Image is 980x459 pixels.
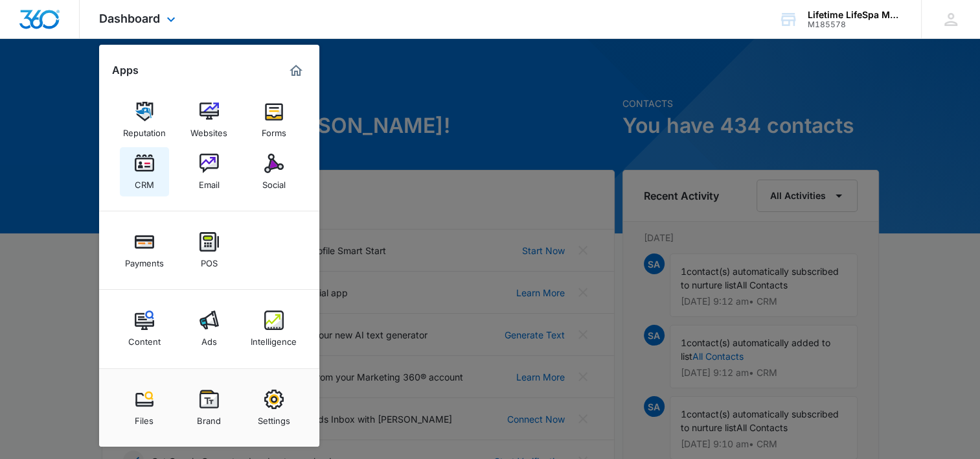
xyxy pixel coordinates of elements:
div: Social [262,173,286,190]
div: Files [135,409,154,426]
a: Content [120,304,169,353]
div: Websites [190,121,227,138]
a: Files [120,383,169,432]
a: Websites [185,95,234,145]
div: Forms [262,121,286,138]
div: Settings [258,409,290,426]
a: CRM [120,147,169,196]
div: account name [808,10,902,20]
a: POS [185,226,234,275]
a: Ads [185,304,234,353]
div: Content [128,330,161,347]
a: Reputation [120,95,169,145]
a: Intelligence [249,304,299,353]
div: Ads [201,330,217,347]
div: Payments [125,252,164,268]
div: Brand [197,409,221,426]
div: Reputation [123,121,166,138]
a: Social [249,147,299,196]
div: POS [201,252,218,268]
div: Intelligence [251,330,297,347]
a: Settings [249,383,299,432]
div: CRM [135,173,154,190]
a: Email [185,147,234,196]
a: Forms [249,95,299,145]
div: account id [808,20,902,29]
a: Payments [120,226,169,275]
div: Email [199,173,220,190]
a: Marketing 360® Dashboard [286,60,306,81]
h2: Apps [112,64,139,76]
a: Brand [185,383,234,432]
span: Dashboard [99,12,160,25]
